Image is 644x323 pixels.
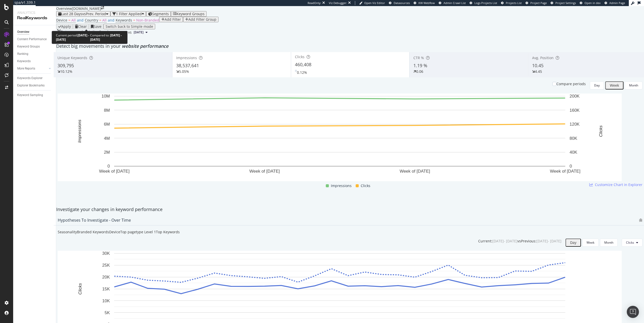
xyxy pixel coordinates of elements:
span: 460,408 [295,61,311,67]
button: Add Filter [159,17,183,22]
a: More Reports [17,66,47,71]
span: All [71,18,76,22]
b: [DATE] - [DATE] [90,33,122,42]
div: Save [94,25,102,29]
span: and [77,18,84,22]
div: Clear [78,25,87,29]
div: Add Filter [165,17,181,21]
a: Open in dev [580,1,601,5]
text: Week of [DATE] [550,169,580,174]
span: Open in dev [585,1,601,5]
text: 0 [108,164,110,169]
div: vs Previous : [517,239,536,244]
text: 0 [570,164,572,169]
button: Day [566,239,581,247]
div: Week [610,83,619,87]
span: vs [128,30,132,35]
text: Week of [DATE] [99,169,129,174]
button: Add Filter Group [183,17,218,22]
span: All [102,18,107,22]
div: Investigate your changes in keyword performance [56,206,644,213]
span: 38,537,641 [176,62,199,68]
span: Clicks [295,54,305,59]
div: Month [629,83,638,87]
button: Apply [56,24,73,29]
div: 4.45 [535,69,542,74]
a: Content Performance [17,37,52,42]
span: Customize Chart in Explorer [595,182,642,187]
span: Country [85,18,98,22]
a: Datasources [389,1,410,5]
div: Seasonality [58,229,77,235]
div: Keywords [17,59,31,64]
a: Admin Crawl List [439,1,466,5]
text: 80K [570,136,577,141]
button: Last 28 DaysvsPrev. Period [56,11,110,17]
div: Week [587,240,594,245]
button: Clicks [622,239,642,247]
span: CTR % [413,55,424,60]
div: 10.12% [60,69,72,74]
div: Viz Debugger: [329,1,347,5]
div: Current period: [56,33,90,42]
a: Keyword Groups [17,44,52,49]
span: Keywords [116,18,132,22]
span: = [133,18,135,22]
div: Day [570,241,576,245]
b: [DATE] - [DATE] [56,33,89,42]
div: Keyword Groups [176,12,205,16]
text: Clicks [598,125,603,137]
div: RealKeywords [17,15,52,21]
span: Device [56,18,67,22]
button: [DATE] [110,29,128,35]
div: Content Performance [17,37,47,42]
text: Week of [DATE] [400,169,430,174]
div: Device [109,229,120,235]
a: Keyword Sampling [17,93,52,98]
span: = [99,18,101,22]
text: 10K [102,298,110,303]
div: Keywords Explorer [17,76,43,81]
div: Ranking [17,51,28,57]
div: Open Intercom Messenger [627,306,639,318]
div: Detect big movements in your [56,43,644,50]
button: Week [605,81,623,89]
span: Last 28 Days [61,11,82,16]
span: Clicks [626,240,634,245]
span: Non-Branded [136,18,159,22]
button: Save [89,24,104,29]
span: Segments [152,11,169,16]
button: Month [600,239,618,247]
a: Projects List [501,1,522,5]
a: KW Webflow [414,1,435,5]
span: Logs Projects List [474,1,497,5]
text: 20K [102,275,110,280]
div: Hypotheses to Investigate - Over Time [58,218,131,223]
button: Day [590,81,604,89]
text: Clicks [78,283,83,294]
span: Avg. Position [532,55,554,60]
text: 30K [102,251,110,256]
div: arrow-right-arrow-left [101,6,104,10]
div: Overview [17,29,29,35]
span: Projects List [506,1,522,5]
a: Open Viz Editor [359,1,385,5]
text: 8M [104,108,110,113]
span: 10.45 [532,62,544,68]
span: and [108,18,114,22]
div: Keyword Groups [17,44,40,49]
text: 5K [105,310,110,315]
text: Impressions [77,120,82,143]
div: More Reports [17,66,35,71]
button: Keyword Groups [171,11,207,17]
a: Project Page [526,1,547,5]
div: Keyword Sampling [17,93,43,98]
text: 200K [570,94,580,99]
div: 0.06 [416,69,423,74]
a: Keywords Explorer [17,76,52,81]
text: 40K [570,150,577,155]
div: 1 Filter Applied [116,12,142,16]
a: Explorer Bookmarks [17,83,52,88]
div: Compare periods [556,81,586,86]
div: Current: [478,239,492,244]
